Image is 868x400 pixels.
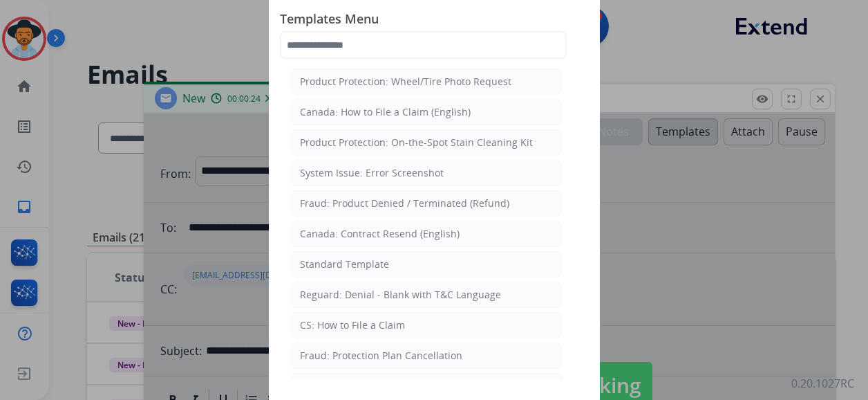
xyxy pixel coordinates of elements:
div: Fraud: Product Denied / Terminated (Refund) [300,197,509,210]
div: Fraud: Protection Plan Cancellation [300,349,462,363]
div: System Issue: Error Screenshot [300,166,444,180]
div: Product Protection: On-the-Spot Stain Cleaning Kit [300,136,533,149]
div: Canada: Contract Resend (English) [300,227,460,241]
div: Reguard: Denial - Blank with T&C Language [300,288,501,302]
div: Standard Template [300,257,389,271]
div: CS: How to File a Claim [300,318,405,332]
div: Product Protection: Wheel/Tire Photo Request [300,75,511,89]
span: Templates Menu [280,9,589,31]
div: Canada: How to File a Claim (English) [300,105,471,119]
